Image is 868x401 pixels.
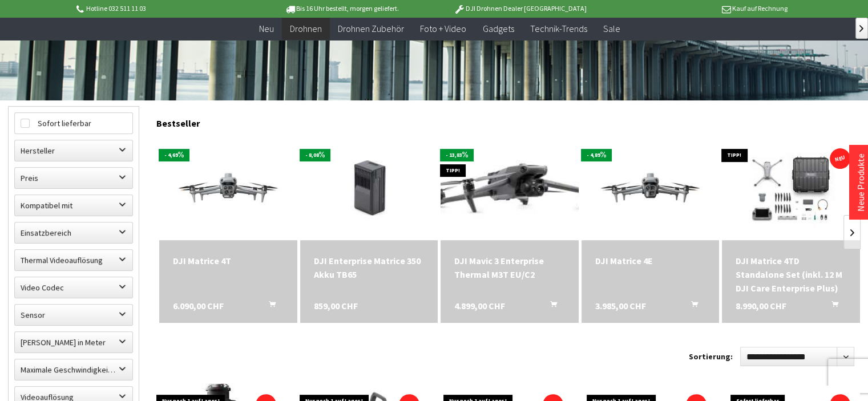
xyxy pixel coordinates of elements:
[595,17,628,40] a: Sale
[15,250,132,270] label: Thermal Videoauflösung
[338,23,404,34] span: Drohnen Zubehör
[15,168,132,188] label: Preis
[736,254,846,295] a: DJI Matrice 4TD Standalone Set (inkl. 12 M DJI Care Enterprise Plus) 8.990,00 CHF In den Warenkorb
[173,254,284,268] div: DJI Matrice 4T
[454,254,565,281] a: DJI Mavic 3 Enterprise Thermal M3T EU/C2 4.899,00 CHF In den Warenkorb
[736,254,846,295] div: DJI Matrice 4TD Standalone Set (inkl. 12 M DJI Care Enterprise Plus)
[859,25,863,32] span: 
[412,17,474,40] a: Foto + Video
[413,128,606,249] img: DJI Mavic 3 Enterprise Thermal M3T EU/C2
[253,2,431,15] p: Bis 16 Uhr bestellt, morgen geliefert.
[15,277,132,298] label: Video Codec
[255,299,282,314] button: In den Warenkorb
[482,23,514,34] span: Gadgets
[314,254,425,281] div: DJI Enterprise Matrice 350 Akku TB65
[74,2,252,15] p: Hotline 032 511 11 03
[530,23,587,34] span: Technik-Trends
[677,299,704,314] button: In den Warenkorb
[282,17,330,40] a: Drohnen
[251,17,282,40] a: Neu
[420,23,466,34] span: Foto + Video
[536,299,564,314] button: In den Warenkorb
[15,305,132,325] label: Sensor
[330,17,412,40] a: Drohnen Zubehör
[818,299,845,314] button: In den Warenkorb
[314,254,425,281] a: DJI Enterprise Matrice 350 Akku TB65 859,00 CHF
[454,254,565,281] div: DJI Mavic 3 Enterprise Thermal M3T EU/C2
[595,299,646,313] span: 3.985,00 CHF
[603,23,620,34] span: Sale
[15,332,132,353] label: Maximale Flughöhe in Meter
[522,17,595,40] a: Technik-Trends
[609,2,788,15] p: Kauf auf Rechnung
[855,153,866,212] a: Neue Produkte
[305,137,433,240] img: DJI Enterprise Matrice 350 Akku TB65
[582,149,720,227] img: DJI Matrice 4E
[314,299,358,313] span: 859,00 CHF
[259,23,274,34] span: Neu
[15,195,132,216] label: Kompatibel mit
[474,17,522,40] a: Gadgets
[15,140,132,161] label: Hersteller
[454,299,505,313] span: 4.899,00 CHF
[173,299,224,313] span: 6.090,00 CHF
[156,106,860,135] div: Bestseller
[290,23,322,34] span: Drohnen
[431,2,609,15] p: DJI Drohnen Dealer [GEOGRAPHIC_DATA]
[595,254,706,268] a: DJI Matrice 4E 3.985,00 CHF In den Warenkorb
[15,113,132,133] label: Sofort lieferbar
[736,299,786,313] span: 8.990,00 CHF
[159,149,297,227] img: DJI Matrice 4T
[595,254,706,268] div: DJI Matrice 4E
[15,359,132,380] label: Maximale Geschwindigkeit in km/h
[722,139,860,238] img: DJI Matrice 4TD Standalone Set (inkl. 12 M DJI Care Enterprise Plus)
[689,347,733,366] label: Sortierung:
[15,222,132,243] label: Einsatzbereich
[173,254,284,268] a: DJI Matrice 4T 6.090,00 CHF In den Warenkorb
